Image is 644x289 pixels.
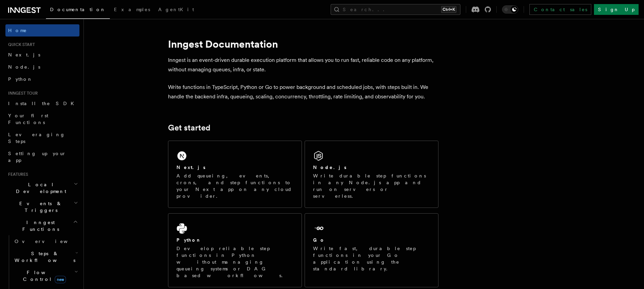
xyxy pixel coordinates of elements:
span: Inngest tour [5,91,38,96]
span: Overview [15,239,84,244]
a: Leveraging Steps [5,128,79,147]
button: Search...Ctrl+K [331,4,460,15]
a: Get started [168,123,210,133]
p: Write durable step functions in any Node.js app and run on servers or serverless. [313,172,430,199]
h2: Go [313,237,325,243]
span: Setting up your app [8,151,66,163]
a: Node.js [5,61,79,73]
p: Inngest is an event-driven durable execution platform that allows you to run fast, reliable code ... [168,55,438,74]
span: Inngest Functions [5,219,73,233]
span: AgentKit [158,7,194,12]
h1: Inngest Documentation [168,38,438,50]
span: Examples [114,7,150,12]
span: Your first Functions [8,113,48,125]
span: Documentation [50,7,106,12]
span: Features [5,172,28,177]
span: new [55,276,66,283]
a: GoWrite fast, durable step functions in your Go application using the standard library. [305,213,438,287]
a: Install the SDK [5,97,79,110]
a: Setting up your app [5,147,79,166]
button: Steps & Workflows [12,247,79,266]
h2: Next.js [176,164,206,171]
button: Local Development [5,178,79,197]
p: Add queueing, events, crons, and step functions to your Next app on any cloud provider. [176,172,293,199]
a: AgentKit [154,2,198,18]
kbd: Ctrl+K [441,6,456,13]
button: Inngest Functions [5,216,79,235]
span: Leveraging Steps [8,132,65,144]
h2: Python [176,237,201,243]
span: Events & Triggers [5,200,74,214]
span: Node.js [8,64,40,70]
a: Contact sales [529,4,591,15]
a: Next.js [5,49,79,61]
a: Node.jsWrite durable step functions in any Node.js app and run on servers or serverless. [305,141,438,208]
span: Steps & Workflows [12,250,75,264]
span: Quick start [5,42,35,47]
a: Examples [110,2,154,18]
button: Toggle dark mode [502,5,518,14]
span: Flow Control [12,269,74,283]
p: Write functions in TypeScript, Python or Go to power background and scheduled jobs, with steps bu... [168,82,438,101]
h2: Node.js [313,164,347,171]
p: Write fast, durable step functions in your Go application using the standard library. [313,245,430,272]
p: Develop reliable step functions in Python without managing queueing systems or DAG based workflows. [176,245,293,279]
button: Flow Controlnew [12,266,79,285]
span: Python [8,76,33,82]
a: Next.jsAdd queueing, events, crons, and step functions to your Next app on any cloud provider. [168,141,302,208]
a: Your first Functions [5,110,79,128]
a: Overview [12,235,79,247]
a: PythonDevelop reliable step functions in Python without managing queueing systems or DAG based wo... [168,213,302,287]
a: Python [5,73,79,85]
button: Events & Triggers [5,197,79,216]
span: Local Development [5,181,74,195]
span: Install the SDK [8,101,78,106]
a: Sign Up [594,4,639,15]
span: Next.js [8,52,40,57]
a: Documentation [46,2,110,19]
a: Home [5,24,79,37]
span: Home [8,27,27,34]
